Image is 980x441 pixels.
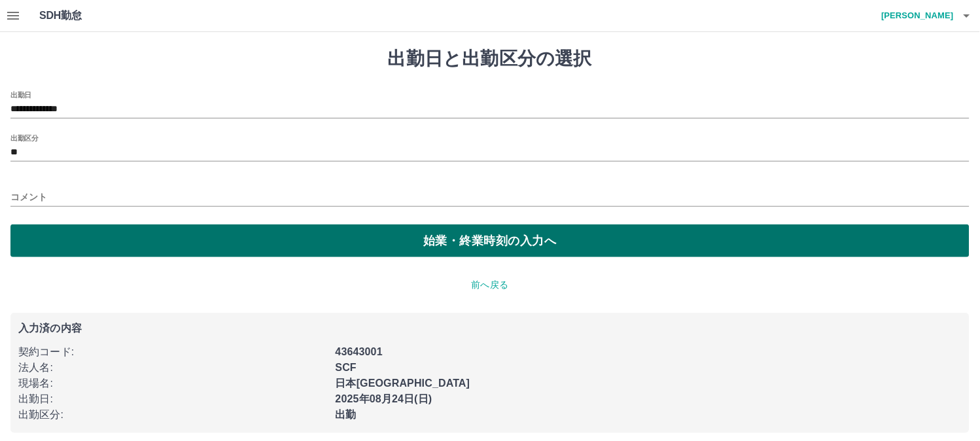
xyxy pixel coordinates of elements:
h1: 出勤日と出勤区分の選択 [10,48,970,70]
b: SCF [336,362,357,373]
button: 始業・終業時刻の入力へ [10,224,970,257]
p: 契約コード : [18,344,328,360]
b: 出勤 [336,409,357,420]
p: 法人名 : [18,360,328,376]
b: 2025年08月24日(日) [336,393,432,404]
b: 日本[GEOGRAPHIC_DATA] [336,378,470,389]
p: 現場名 : [18,376,328,391]
p: 出勤日 : [18,391,328,407]
p: 前へ戻る [10,278,970,292]
b: 43643001 [336,346,383,357]
p: 出勤区分 : [18,407,328,423]
p: 入力済の内容 [18,323,962,334]
label: 出勤区分 [10,133,38,143]
label: 出勤日 [10,90,31,99]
